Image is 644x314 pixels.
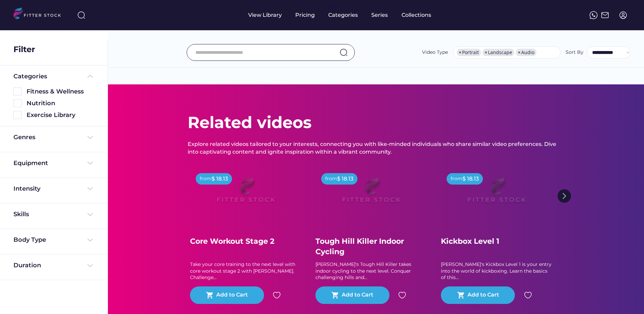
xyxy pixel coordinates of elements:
div: Body Type [13,236,46,244]
div: Collections [402,11,431,19]
div: View Library [248,11,282,19]
div: Sort By [566,49,583,56]
div: Core Workout Stage 2 [190,236,301,247]
div: Take your core training to the next level with core workout stage 2 with [PERSON_NAME]. Challenge... [190,261,301,281]
span: × [459,50,461,55]
div: Series [371,11,388,19]
img: heart.svg [273,291,281,299]
img: heart.svg [398,291,406,299]
img: Rectangle%205126.svg [13,99,22,107]
img: Frame%20%284%29.svg [86,210,94,219]
img: Frame%20%284%29.svg [86,185,94,193]
div: Pricing [295,11,315,19]
img: Group%201000002322%20%281%29.svg [558,189,571,203]
img: LOGO.svg [13,7,67,21]
div: Add to Cart [342,291,373,299]
img: Rectangle%205126.svg [13,87,22,95]
div: from [200,175,212,182]
button: shopping_cart [457,291,465,299]
div: [PERSON_NAME]'s Kickbox Level 1 is your entry into the world of kickboxing. Learn the basics of t... [441,261,552,281]
span: × [518,50,521,55]
div: [PERSON_NAME]'s Tough Hill Killer takes indoor cycling to the next level. Conquer challenging hil... [315,261,426,281]
li: Audio [516,49,536,56]
div: Add to Cart [467,291,499,299]
button: shopping_cart [331,291,339,299]
div: Exercise Library [27,111,94,119]
img: Frame%2079%20%281%29.svg [453,169,539,218]
div: Related videos [188,111,311,134]
img: Frame%2079%20%281%29.svg [328,169,414,218]
div: Genres [13,133,35,142]
div: Explore related videos tailored to your interests, connecting you with like-minded individuals wh... [188,141,564,156]
img: Frame%2051.svg [601,11,609,19]
img: Frame%20%284%29.svg [86,159,94,167]
li: Landscape [483,49,514,56]
img: search-normal.svg [340,48,348,56]
div: Categories [13,72,47,81]
button: shopping_cart [206,291,214,299]
div: Video Type [422,49,448,56]
span: × [485,50,487,55]
img: profile-circle.svg [619,11,627,19]
li: Portrait [457,49,481,56]
img: search-normal%203.svg [77,11,85,19]
img: meteor-icons_whatsapp%20%281%29.svg [590,11,598,19]
img: Frame%20%285%29.svg [86,72,94,80]
div: Filter [13,44,35,55]
div: Kickbox Level 1 [441,236,552,247]
div: from [451,175,462,182]
img: heart.svg [524,291,532,299]
div: Fitness & Wellness [27,87,94,96]
img: Frame%2079%20%281%29.svg [202,169,289,218]
div: Intensity [13,185,40,193]
div: Equipment [13,159,48,167]
div: from [325,175,337,182]
div: Tough Hill Killer Indoor Cycling [315,236,426,257]
div: Categories [328,11,358,19]
div: Nutrition [27,99,94,108]
img: Rectangle%205126.svg [13,111,22,119]
div: Add to Cart [216,291,248,299]
img: Frame%20%284%29.svg [86,133,94,142]
img: Frame%20%284%29.svg [86,262,94,270]
div: fvck [328,3,337,10]
div: Duration [13,261,41,270]
img: Frame%20%284%29.svg [86,236,94,244]
div: Skills [13,210,30,219]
